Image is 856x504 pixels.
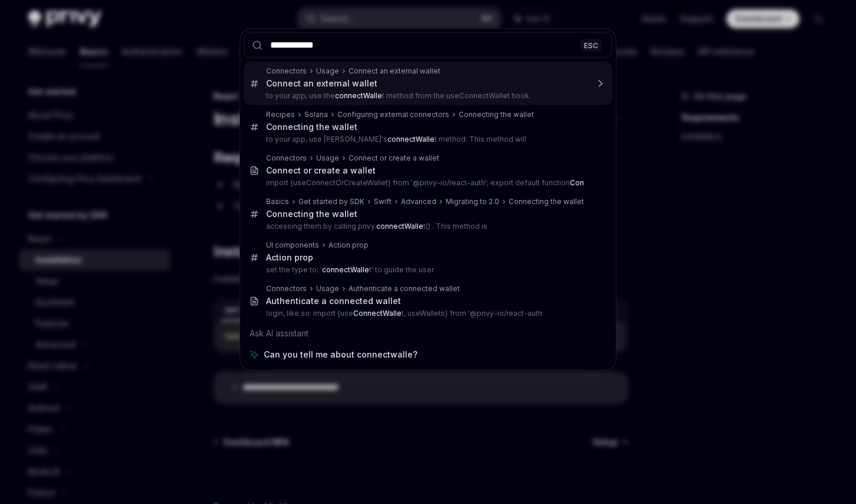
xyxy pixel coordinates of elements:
[266,209,357,219] div: Connecting the wallet
[266,241,319,250] div: UI components
[316,153,339,163] div: Usage
[266,135,588,144] p: to your app, use [PERSON_NAME]'s t method: This method will
[316,66,339,76] div: Usage
[266,91,588,101] p: to your app, use the t method from the useConnectWallet hook.
[266,222,588,231] p: accessing them by calling privy. t() . This method is
[401,197,436,206] div: Advanced
[329,241,369,250] div: Action prop
[266,197,289,206] div: Basics
[266,165,376,176] div: Connect or create a wallet
[266,252,313,263] div: Action prop
[266,153,307,163] div: Connectors
[353,309,402,318] b: ConnectWalle
[266,66,307,76] div: Connectors
[266,309,588,318] p: login, like so: import {use t, useWallets} from '@privy-io/react-auth
[374,197,391,206] div: Swift
[376,222,423,231] b: connectWalle
[570,178,584,187] b: Con
[459,110,534,119] div: Connecting the wallet
[266,78,377,89] div: Connect an external wallet
[446,197,499,206] div: Migrating to 2.0
[266,122,357,132] div: Connecting the wallet
[266,178,588,188] p: import {useConnectOrCreateWallet} from '@privy-io/react-auth'; export default function
[266,265,588,275] p: set the type to: ' t' to guide the user
[316,284,339,293] div: Usage
[304,110,328,119] div: Solana
[266,284,307,293] div: Connectors
[580,39,602,51] div: ESC
[266,110,295,119] div: Recipes
[264,349,417,361] span: Can you tell me about connectwalle?
[266,296,401,306] div: Authenticate a connected wallet
[335,91,382,100] b: connectWalle
[322,265,369,274] b: connectWalle
[349,153,439,163] div: Connect or create a wallet
[349,66,440,76] div: Connect an external wallet
[244,323,612,344] div: Ask AI assistant
[509,197,584,206] div: Connecting the wallet
[298,197,364,206] div: Get started by SDK
[349,284,460,293] div: Authenticate a connected wallet
[337,110,449,119] div: Configuring external connectors
[387,135,434,143] b: connectWalle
